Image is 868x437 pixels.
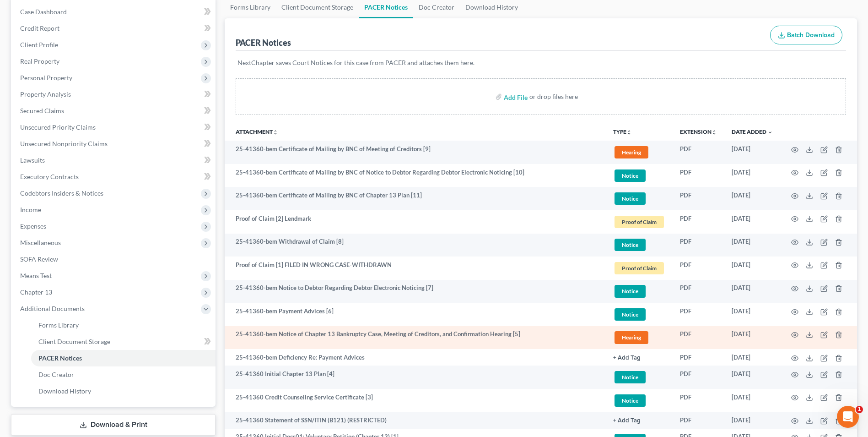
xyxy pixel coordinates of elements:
[20,206,41,213] span: Income
[20,305,85,312] span: Additional Documents
[20,74,72,82] span: Personal Property
[20,90,71,98] span: Property Analysis
[225,389,606,412] td: 25-41360 Credit Counseling Service Certificate [3]
[613,284,665,299] a: Notice
[626,130,632,135] i: unfold_more
[615,146,648,158] span: Hearing
[20,57,59,65] span: Real Property
[724,412,780,428] td: [DATE]
[20,288,52,296] span: Chapter 13
[613,145,665,160] a: Hearing
[31,383,216,399] a: Download History
[615,239,646,251] span: Notice
[13,86,216,103] a: Property Analysis
[724,210,780,234] td: [DATE]
[613,214,665,229] a: Proof of Claim
[837,406,859,428] iframe: Intercom live chat
[673,412,724,428] td: PDF
[613,330,665,345] a: Hearing
[856,406,863,413] span: 1
[615,285,646,297] span: Notice
[236,128,278,135] a: Attachmentunfold_more
[673,141,724,164] td: PDF
[673,257,724,280] td: PDF
[20,255,58,263] span: SOFA Review
[613,307,665,322] a: Notice
[724,303,780,326] td: [DATE]
[673,187,724,210] td: PDF
[613,393,665,408] a: Notice
[615,192,646,205] span: Notice
[31,366,216,383] a: Doc Creator
[31,333,216,350] a: Client Document Storage
[13,136,216,152] a: Unsecured Nonpriority Claims
[225,326,606,350] td: 25-41360-bem Notice of Chapter 13 Bankruptcy Case, Meeting of Creditors, and Confirmation Hearing...
[680,128,717,135] a: Extensionunfold_more
[724,349,780,366] td: [DATE]
[38,354,82,362] span: PACER Notices
[673,366,724,389] td: PDF
[673,280,724,303] td: PDF
[724,366,780,389] td: [DATE]
[615,216,664,228] span: Proof of Claim
[724,280,780,303] td: [DATE]
[724,234,780,257] td: [DATE]
[13,4,216,20] a: Case Dashboard
[613,191,665,206] a: Notice
[615,331,648,344] span: Hearing
[31,317,216,333] a: Forms Library
[11,414,216,436] a: Download & Print
[613,355,641,361] button: + Add Tag
[225,234,606,257] td: 25-41360-bem Withdrawal of Claim [8]
[20,24,59,32] span: Credit Report
[20,222,46,230] span: Expenses
[13,20,216,37] a: Credit Report
[673,389,724,412] td: PDF
[615,169,646,182] span: Notice
[237,58,844,67] p: NextChapter saves Court Notices for this case from PACER and attaches them here.
[20,272,52,279] span: Means Test
[613,129,632,135] button: TYPEunfold_more
[724,326,780,350] td: [DATE]
[787,31,835,39] span: Batch Download
[225,280,606,303] td: 25-41360-bem Notice to Debtor Regarding Debtor Electronic Noticing [7]
[613,353,665,362] a: + Add Tag
[13,251,216,268] a: SOFA Review
[613,418,641,424] button: + Add Tag
[225,210,606,234] td: Proof of Claim [2] Lendmark
[724,187,780,210] td: [DATE]
[613,416,665,425] a: + Add Tag
[613,237,665,252] a: Notice
[273,130,278,135] i: unfold_more
[20,8,67,16] span: Case Dashboard
[13,119,216,136] a: Unsecured Priority Claims
[20,173,79,180] span: Executory Contracts
[38,321,79,329] span: Forms Library
[673,234,724,257] td: PDF
[225,141,606,164] td: 25-41360-bem Certificate of Mailing by BNC of Meeting of Creditors [9]
[20,239,61,246] span: Miscellaneous
[225,366,606,389] td: 25-41360 Initial Chapter 13 Plan [4]
[673,303,724,326] td: PDF
[615,262,664,274] span: Proof of Claim
[20,189,103,197] span: Codebtors Insiders & Notices
[613,370,665,385] a: Notice
[225,164,606,187] td: 25-41360-bem Certificate of Mailing by BNC of Notice to Debtor Regarding Debtor Electronic Notici...
[613,261,665,276] a: Proof of Claim
[712,130,717,135] i: unfold_more
[225,257,606,280] td: Proof of Claim [1] FILED IN WRONG CASE-WITHDRAWN
[615,308,646,321] span: Notice
[529,92,578,101] div: or drop files here
[38,371,74,378] span: Doc Creator
[225,187,606,210] td: 25-41360-bem Certificate of Mailing by BNC of Chapter 13 Plan [11]
[13,169,216,185] a: Executory Contracts
[724,257,780,280] td: [DATE]
[673,210,724,234] td: PDF
[20,140,108,147] span: Unsecured Nonpriority Claims
[613,168,665,183] a: Notice
[225,412,606,428] td: 25-41360 Statement of SSN/ITIN (B121) (RESTRICTED)
[20,156,45,164] span: Lawsuits
[225,303,606,326] td: 25-41360-bem Payment Advices [6]
[724,141,780,164] td: [DATE]
[31,350,216,366] a: PACER Notices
